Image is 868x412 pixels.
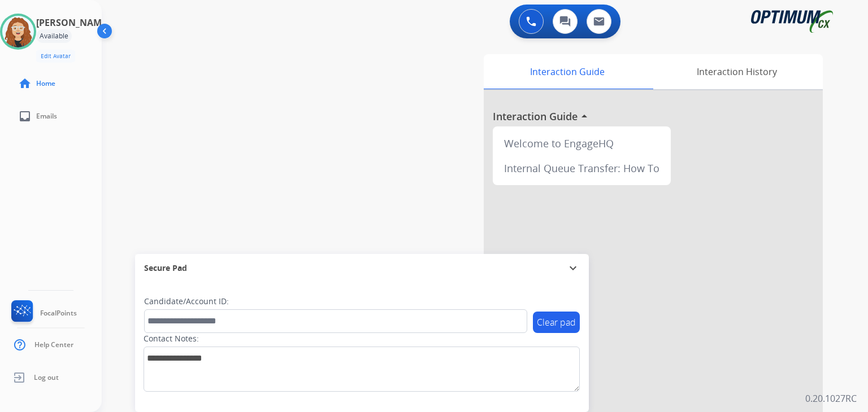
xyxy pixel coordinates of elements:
p: 0.20.1027RC [805,392,857,405]
img: avatar [2,16,34,47]
button: Clear pad [533,312,580,333]
div: Internal Queue Transfer: How To [497,156,666,181]
span: Help Center [34,340,73,349]
div: Welcome to EngageHQ [497,131,666,156]
span: Log out [34,373,59,382]
span: FocalPoints [40,309,77,318]
label: Contact Notes: [144,333,199,344]
button: Edit Avatar [36,50,75,63]
mat-icon: expand_more [566,261,580,275]
div: Interaction Guide [484,54,650,89]
mat-icon: inbox [18,109,32,123]
a: FocalPoints [9,300,77,326]
span: Home [36,79,55,88]
label: Candidate/Account ID: [144,296,229,307]
mat-icon: home [18,77,32,90]
h3: [PERSON_NAME] [36,16,110,29]
div: Interaction History [650,54,823,89]
span: Secure Pad [144,262,187,274]
span: Emails [36,112,57,121]
div: Available [36,29,72,43]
